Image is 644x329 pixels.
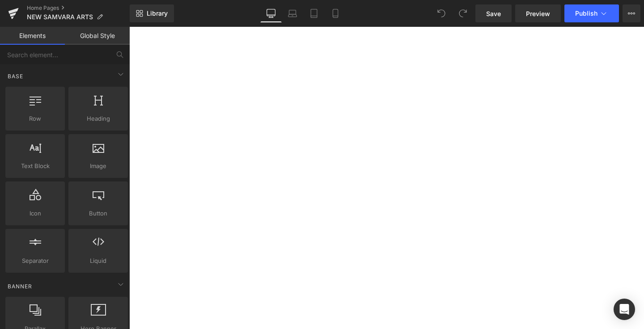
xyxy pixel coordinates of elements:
[71,256,125,266] span: Liquid
[7,72,24,80] span: Base
[575,10,597,17] span: Publish
[454,4,472,22] button: Redo
[432,4,450,22] button: Undo
[564,4,619,22] button: Publish
[65,27,130,45] a: Global Style
[71,114,125,123] span: Heading
[27,13,93,21] span: NEW SAMVARA ARTS
[27,4,130,12] a: Home Pages
[515,4,561,22] a: Preview
[260,4,282,22] a: Desktop
[486,9,501,18] span: Save
[282,4,303,22] a: Laptop
[7,282,33,291] span: Banner
[130,4,174,22] a: New Library
[8,256,62,266] span: Separator
[303,4,325,22] a: Tablet
[147,9,168,17] span: Library
[71,209,125,218] span: Button
[325,4,346,22] a: Mobile
[8,161,62,171] span: Text Block
[623,4,640,22] button: More
[8,114,62,123] span: Row
[71,161,125,171] span: Image
[8,209,62,218] span: Icon
[526,9,550,18] span: Preview
[614,299,635,320] div: Open Intercom Messenger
